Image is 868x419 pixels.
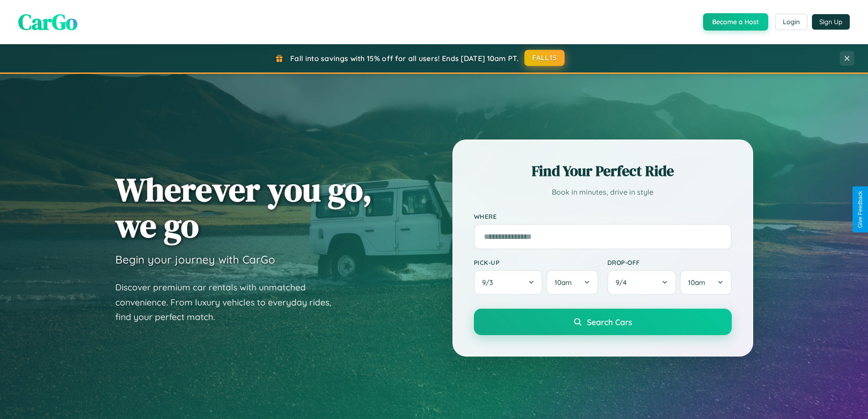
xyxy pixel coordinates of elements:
[703,13,768,31] button: Become a Host
[474,161,732,181] h2: Find Your Perfect Ride
[18,7,77,37] span: CarGo
[290,54,519,63] span: Fall into savings with 15% off for all users! Ends [DATE] 10am PT.
[546,270,598,295] button: 10am
[680,270,731,295] button: 10am
[474,270,543,295] button: 9/3
[474,309,732,335] button: Search Cars
[474,259,598,266] label: Pick-up
[524,50,565,66] button: FALL15
[555,278,572,287] span: 10am
[607,259,732,266] label: Drop-off
[616,278,631,287] span: 9 / 4
[857,191,863,228] div: Give Feedback
[474,186,732,199] p: Book in minutes, drive in style
[688,278,705,287] span: 10am
[587,317,632,327] span: Search Cars
[115,253,275,266] h3: Begin your journey with CarGo
[775,14,807,30] button: Login
[482,278,498,287] span: 9 / 3
[607,270,677,295] button: 9/4
[474,212,732,220] label: Where
[115,171,372,243] h1: Wherever you go, we go
[115,280,343,325] p: Discover premium car rentals with unmatched convenience. From luxury vehicles to everyday rides, ...
[812,14,850,30] button: Sign Up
